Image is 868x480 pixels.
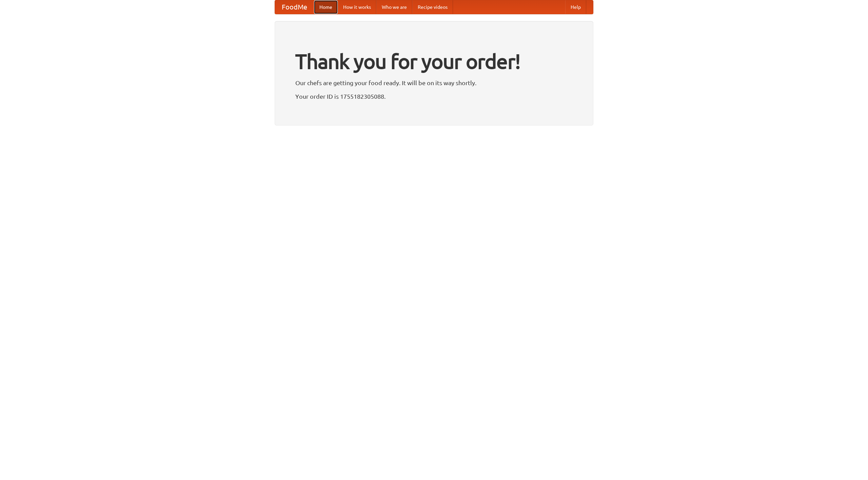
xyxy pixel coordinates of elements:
[275,0,314,14] a: FoodMe
[338,0,376,14] a: How it works
[376,0,412,14] a: Who we are
[295,78,573,88] p: Our chefs are getting your food ready. It will be on its way shortly.
[295,91,573,101] p: Your order ID is 1755182305088.
[565,0,586,14] a: Help
[314,0,338,14] a: Home
[412,0,453,14] a: Recipe videos
[295,45,573,78] h1: Thank you for your order!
